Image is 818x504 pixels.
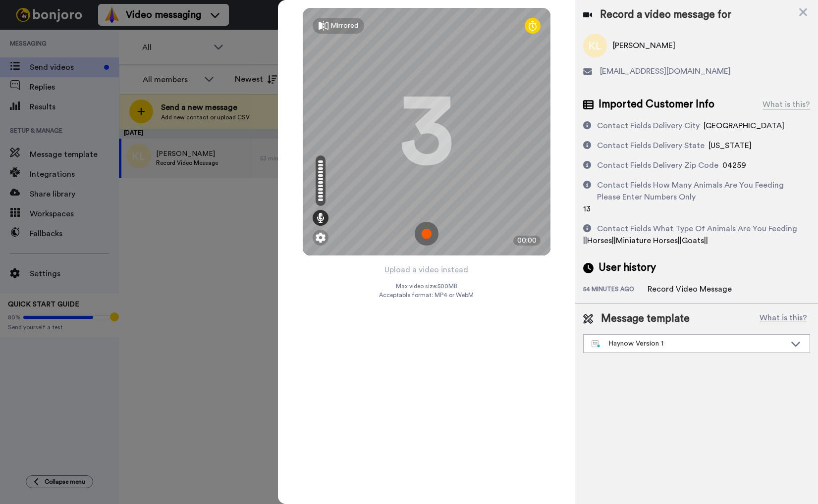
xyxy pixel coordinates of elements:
button: Upload a video instead [382,263,471,276]
div: Contact Fields What Type Of Animals Are You Feeding [597,223,797,235]
div: Record Video Message [648,283,732,295]
span: Max video size: 500 MB [396,282,457,290]
div: Haynow Version 1 [592,339,786,349]
span: Imported Customer Info [599,97,714,112]
span: 04259 [722,161,746,169]
button: What is this? [757,311,810,326]
span: 13 [583,205,591,213]
span: User history [599,260,656,275]
div: Contact Fields Delivery State [597,140,705,151]
span: [EMAIL_ADDRESS][DOMAIN_NAME] [600,65,731,77]
img: ic_record_start.svg [415,222,438,246]
div: What is this? [763,99,810,110]
span: ||Horses||Miniature Horses||Goats|| [583,237,708,245]
span: Acceptable format: MP4 or WebM [379,291,474,299]
div: Contact Fields How Many Animals Are You Feeding Please Enter Numbers Only [597,179,806,203]
div: Contact Fields Delivery City [597,120,700,132]
div: 00:00 [513,236,541,246]
img: nextgen-template.svg [592,340,601,348]
img: ic_gear.svg [316,233,326,243]
div: 3 [399,95,454,169]
span: [GEOGRAPHIC_DATA] [704,122,784,130]
span: [US_STATE] [709,142,752,150]
div: 54 minutes ago [583,285,648,295]
div: Contact Fields Delivery Zip Code [597,159,718,171]
span: Message template [601,311,690,326]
